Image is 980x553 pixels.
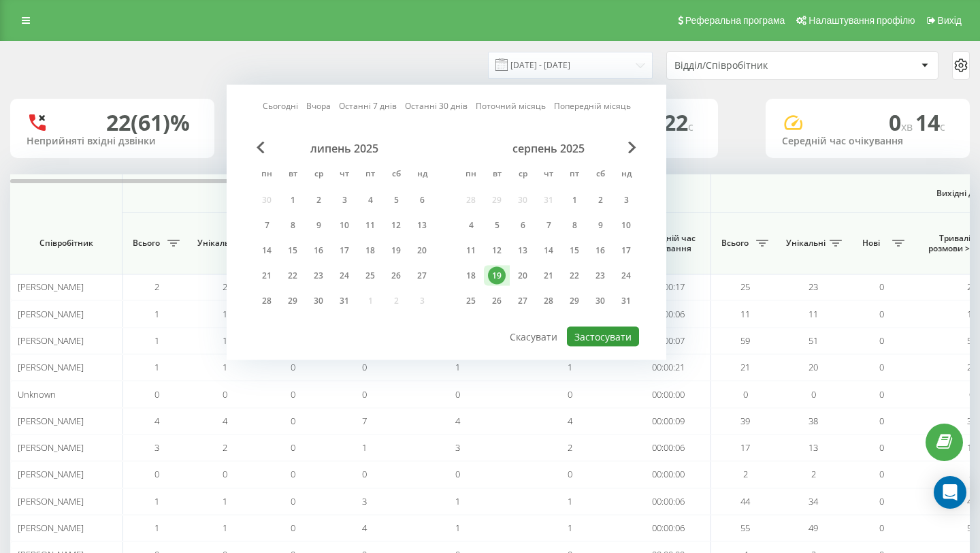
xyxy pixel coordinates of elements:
a: Останні 30 днів [405,99,468,112]
span: 1 [223,361,227,373]
div: 28 [540,292,557,310]
div: 12 [387,217,405,234]
div: нд 10 серп 2025 р. [613,215,639,236]
div: 20 [413,242,431,259]
span: 0 [291,522,295,534]
div: чт 28 серп 2025 р. [536,291,561,311]
div: 4 [361,191,379,209]
div: 1 [566,191,583,209]
span: 0 [889,108,915,137]
span: Next Month [628,142,636,154]
span: [PERSON_NAME] [18,441,84,454]
span: 1 [455,361,460,373]
span: [PERSON_NAME] [18,281,84,293]
span: 1 [154,361,159,373]
span: 44 [740,495,750,507]
td: 00:00:06 [626,488,711,515]
span: 0 [291,495,295,507]
span: 0 [223,388,227,400]
td: 00:00:17 [626,274,711,300]
div: нд 31 серп 2025 р. [613,291,639,311]
span: 0 [291,415,295,427]
span: 0 [568,468,572,480]
span: [PERSON_NAME] [18,522,84,534]
span: 23 [808,281,818,293]
span: 0 [362,388,367,400]
span: 0 [879,334,884,347]
span: c [940,119,945,134]
div: 17 [617,242,635,259]
div: 15 [566,242,583,259]
div: пт 11 лип 2025 р. [357,215,383,236]
div: вт 1 лип 2025 р. [280,190,306,210]
div: 31 [336,292,353,310]
div: 7 [540,217,557,234]
span: 0 [879,415,884,427]
span: 0 [879,361,884,373]
span: 17 [740,441,750,454]
div: нд 20 лип 2025 р. [409,240,435,261]
span: 3 [455,441,460,454]
span: 13 [808,441,818,454]
span: 34 [808,495,818,507]
div: вт 8 лип 2025 р. [280,215,306,236]
div: 3 [617,191,635,209]
span: 4 [362,522,367,534]
span: 7 [362,415,367,427]
div: липень 2025 [254,142,435,155]
abbr: п’ятниця [564,165,585,185]
span: 22 [664,108,693,137]
span: 0 [879,441,884,454]
span: Нові [854,238,888,249]
div: 10 [336,217,353,234]
div: чт 17 лип 2025 р. [331,240,357,261]
abbr: неділя [412,165,432,185]
div: пн 4 серп 2025 р. [458,215,484,236]
span: [PERSON_NAME] [18,308,84,320]
abbr: середа [308,165,329,185]
div: 6 [514,217,532,234]
abbr: неділя [616,165,636,185]
div: сб 9 серп 2025 р. [587,215,613,236]
span: Всього [718,238,752,249]
abbr: середа [512,165,533,185]
abbr: п’ятниця [360,165,380,185]
span: 14 [915,108,945,137]
div: 19 [488,267,506,285]
div: 30 [310,292,327,310]
span: 1 [154,308,159,320]
div: 8 [284,217,301,234]
span: 0 [291,441,295,454]
div: 1 [284,191,301,209]
div: пн 7 лип 2025 р. [254,215,280,236]
span: 0 [455,468,460,480]
abbr: субота [386,165,406,185]
div: 26 [387,267,405,285]
div: 9 [591,217,609,234]
div: 24 [617,267,635,285]
td: 00:00:06 [626,515,711,541]
div: пн 18 серп 2025 р. [458,266,484,286]
div: сб 30 серп 2025 р. [587,291,613,311]
span: 1 [568,495,572,507]
div: пт 8 серп 2025 р. [561,215,587,236]
div: 2 [310,191,327,209]
span: 0 [154,468,159,480]
div: чт 21 серп 2025 р. [536,266,561,286]
span: 51 [808,334,818,347]
td: 00:00:07 [626,328,711,354]
span: 0 [362,361,367,373]
div: 13 [413,217,431,234]
div: пт 25 лип 2025 р. [357,266,383,286]
div: Відділ/Співробітник [674,60,837,72]
div: сб 23 серп 2025 р. [587,266,613,286]
abbr: вівторок [487,165,507,185]
span: 20 [808,361,818,373]
div: 21 [540,267,557,285]
span: 2 [811,468,816,480]
span: 0 [154,388,159,400]
div: нд 24 серп 2025 р. [613,266,639,286]
td: 00:00:06 [626,434,711,461]
span: 0 [362,468,367,480]
span: 59 [740,334,750,347]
